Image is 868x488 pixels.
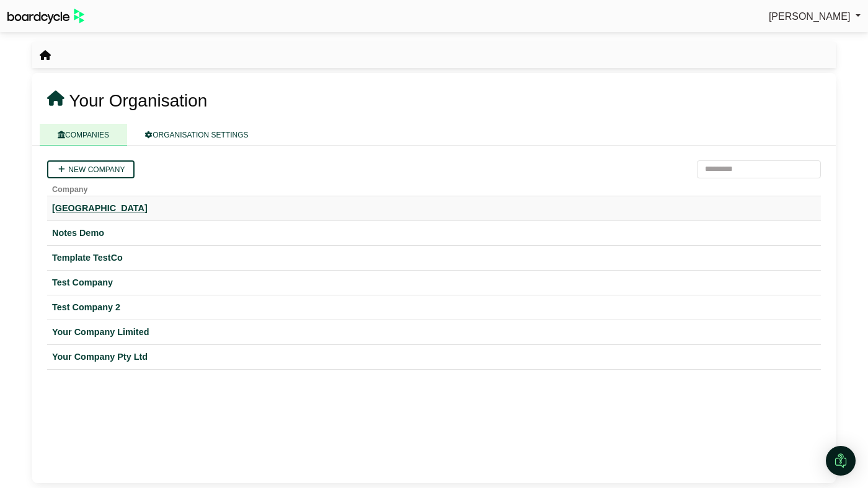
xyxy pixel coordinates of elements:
a: Test Company [52,276,816,290]
a: Notes Demo [52,226,816,240]
a: [PERSON_NAME] [769,9,861,25]
nav: breadcrumb [40,48,51,64]
span: Your Organisation [69,91,207,110]
div: Open Intercom Messenger [826,446,856,476]
a: [GEOGRAPHIC_DATA] [52,201,816,216]
a: Your Company Limited [52,325,816,339]
th: Company [47,178,821,196]
span: [PERSON_NAME] [769,11,851,22]
a: Test Company 2 [52,300,816,315]
img: BoardcycleBlackGreen-aaafeed430059cb809a45853b8cf6d952af9d84e6e89e1f1685b34bfd5cb7d64.svg [7,9,84,24]
a: Your Company Pty Ltd [52,350,816,364]
a: ORGANISATION SETTINGS [127,124,266,146]
a: New company [47,160,135,178]
a: COMPANIES [40,124,127,146]
a: Template TestCo [52,251,816,265]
